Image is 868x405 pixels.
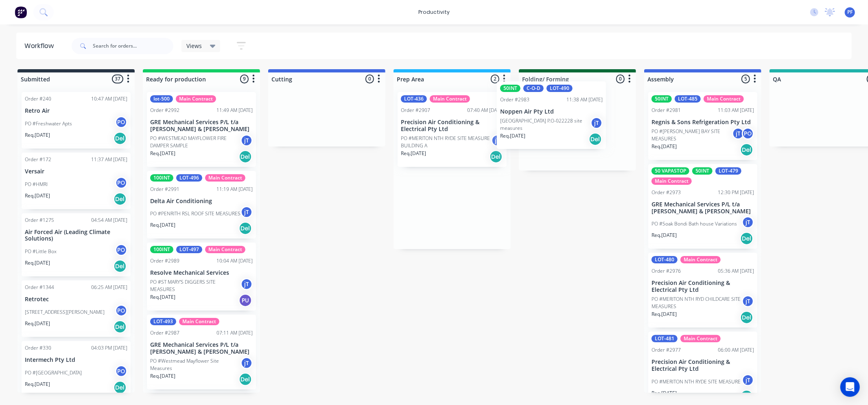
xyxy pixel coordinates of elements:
[847,9,853,16] span: PF
[414,6,454,18] div: productivity
[840,377,860,397] div: Open Intercom Messenger
[93,38,173,54] input: Search for orders...
[24,41,58,51] div: Workflow
[15,6,27,18] img: Factory
[186,42,202,50] span: Views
